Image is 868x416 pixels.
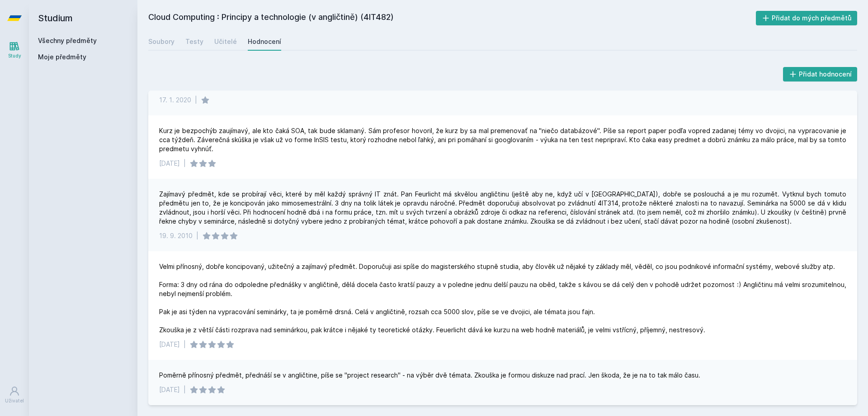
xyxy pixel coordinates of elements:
button: Přidat hodnocení [783,67,858,81]
a: Hodnocení [248,33,281,51]
div: Učitelé [214,37,237,46]
div: Uživatel [5,397,24,404]
div: Velmi přínosný, dobře koncipovaný, užitečný a zajímavý předmět. Doporučuji asi spíše do magisters... [159,262,846,335]
button: Přidat do mých předmětů [756,11,858,25]
span: Moje předměty [38,53,86,62]
h2: Cloud Computing : Principy a technologie (v angličtině) (4IT482) [148,11,756,25]
a: Všechny předměty [38,37,97,44]
div: 17. 1. 2020 [159,96,191,105]
div: [DATE] [159,159,180,168]
a: Study [2,36,27,64]
div: Study [8,53,21,59]
div: Poměrně přínosný předmět, přednáší se v angličtine, píše se "project research" - na výběr dvě tém... [159,371,700,380]
div: [DATE] [159,340,180,349]
div: 19. 9. 2010 [159,231,193,240]
div: Zajímavý předmět, kde se probírají věci, které by měl každý správný IT znát. Pan Feurlicht má skv... [159,190,846,226]
a: Učitelé [214,33,237,51]
a: Soubory [148,33,175,51]
div: | [195,96,197,105]
div: Hodnocení [248,37,281,46]
div: | [184,340,186,349]
div: Testy [185,37,203,46]
div: | [184,159,186,168]
div: Kurz je bezpochýb zaujímavý, ale kto čaká SOA, tak bude sklamaný. Sám profesor hovoril, že kurz b... [159,126,846,153]
div: | [196,231,198,240]
div: Soubory [148,37,175,46]
div: | [184,385,186,394]
a: Uživatel [2,381,27,409]
div: [DATE] [159,385,180,394]
a: Testy [185,33,203,51]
